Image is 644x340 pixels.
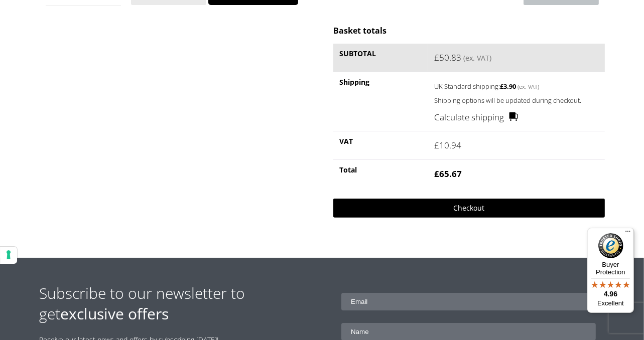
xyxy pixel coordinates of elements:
[333,25,604,36] h2: Basket totals
[604,290,617,298] span: 4.96
[61,303,169,324] strong: exclusive offers
[587,261,634,276] p: Buyer Protection
[434,80,582,92] label: UK Standard shipping:
[463,53,491,63] small: (ex. VAT)
[434,168,462,180] bdi: 65.67
[500,82,516,91] bdi: 3.90
[500,82,503,91] span: £
[434,52,439,63] span: £
[434,111,518,124] a: Calculate shipping
[598,233,623,258] img: Trusted Shops Trustmark
[518,83,539,90] small: (ex. VAT)
[434,52,461,63] bdi: 50.83
[341,293,596,310] input: Email
[587,299,634,307] p: Excellent
[333,199,604,218] a: Checkout
[434,139,439,151] span: £
[333,131,428,159] th: VAT
[333,159,428,188] th: Total
[587,228,634,313] button: Trusted Shops TrustmarkBuyer Protection4.96Excellent
[40,283,322,324] h2: Subscribe to our newsletter to get
[622,228,634,240] button: Menu
[333,72,428,131] th: Shipping
[434,168,439,180] span: £
[333,44,428,72] th: Subtotal
[434,139,461,151] bdi: 10.94
[434,95,598,106] p: Shipping options will be updated during checkout.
